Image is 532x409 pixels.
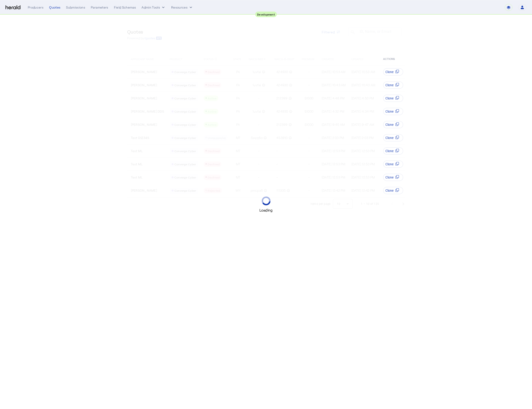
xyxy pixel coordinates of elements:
[383,68,403,76] button: Clone
[383,95,403,102] button: Clone
[49,5,60,10] div: Quotes
[385,188,393,193] span: Clone
[383,121,403,128] button: Clone
[255,12,277,17] div: Development
[114,5,136,10] div: Field Schemas
[383,134,403,141] button: Clone
[383,81,403,89] button: Clone
[383,147,403,155] button: Clone
[383,108,403,115] button: Clone
[385,149,393,153] span: Clone
[383,160,403,168] button: Clone
[383,174,403,181] button: Clone
[385,135,393,140] span: Clone
[385,175,393,180] span: Clone
[385,96,393,101] span: Clone
[28,5,44,10] div: Producers
[142,5,166,10] button: internal dropdown menu
[385,70,393,74] span: Clone
[383,187,403,194] button: Clone
[66,5,85,10] div: Submissions
[385,83,393,87] span: Clone
[91,5,108,10] div: Parameters
[171,5,193,10] button: Resources dropdown menu
[385,162,393,166] span: Clone
[385,122,393,127] span: Clone
[379,52,405,65] th: ACTIONS
[385,109,393,114] span: Clone
[6,5,20,10] img: Herald Logo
